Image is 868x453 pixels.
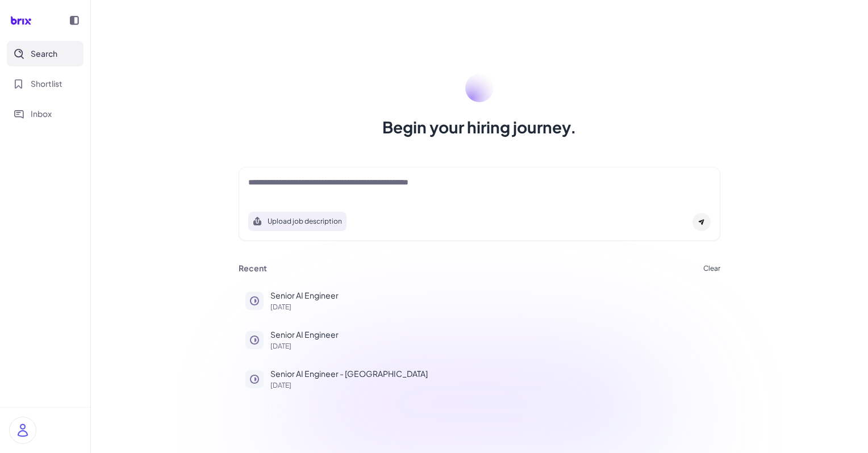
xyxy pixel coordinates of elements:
[270,382,713,389] p: [DATE]
[703,265,720,272] button: Clear
[31,78,62,90] span: Shortlist
[239,263,267,274] h3: Recent
[239,283,720,317] button: Senior AI Engineer[DATE]
[270,343,713,350] p: [DATE]
[10,417,36,443] img: user_logo.png
[31,48,57,60] span: Search
[382,116,577,139] h1: Begin your hiring journey.
[31,108,52,120] span: Inbox
[270,304,713,311] p: [DATE]
[270,368,713,380] p: Senior AI Engineer - [GEOGRAPHIC_DATA]
[270,290,713,301] p: Senior AI Engineer
[7,101,84,127] button: Inbox
[270,329,713,341] p: Senior AI Engineer
[248,212,347,231] button: Search using job description
[239,361,720,396] button: Senior AI Engineer - [GEOGRAPHIC_DATA][DATE]
[239,322,720,356] button: Senior AI Engineer[DATE]
[7,41,84,66] button: Search
[7,71,84,97] button: Shortlist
